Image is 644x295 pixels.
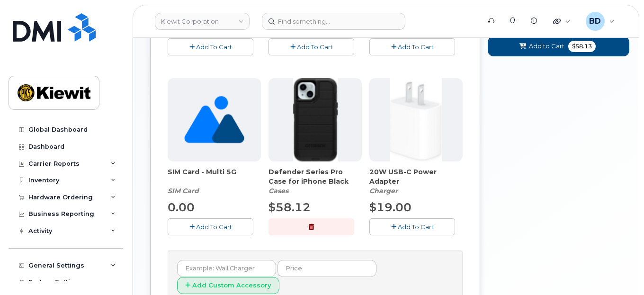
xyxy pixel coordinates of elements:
[268,167,362,186] span: Defender Series Pro Case for iPhone Black
[369,167,463,196] div: 20W USB-C Power Adapter
[268,167,362,196] div: Defender Series Pro Case for iPhone Black
[268,187,288,195] em: Cases
[589,16,601,27] span: BD
[155,13,250,30] a: Kiewit Corporation
[168,200,195,214] span: 0.00
[390,78,442,161] img: apple20w.jpg
[277,260,376,277] input: Price
[546,12,577,31] div: Quicklinks
[488,36,629,56] button: Add to Cart $58.13
[297,43,333,51] span: Add To Cart
[369,218,455,235] button: Add To Cart
[262,13,405,30] input: Find something...
[268,38,354,55] button: Add To Cart
[196,223,232,231] span: Add To Cart
[369,38,455,55] button: Add To Cart
[168,187,199,195] em: SIM Card
[168,218,253,235] button: Add To Cart
[369,167,463,186] span: 20W USB-C Power Adapter
[398,43,434,51] span: Add To Cart
[177,277,279,295] button: Add Custom Accessory
[177,260,276,277] input: Example: Wall Charger
[529,42,564,51] span: Add to Cart
[603,254,637,288] iframe: Messenger Launcher
[369,187,398,195] em: Charger
[293,78,338,161] img: defenderiphone14.png
[184,78,244,161] img: no_image_found-2caef05468ed5679b831cfe6fc140e25e0c280774317ffc20a367ab7fd17291e.png
[268,200,311,214] span: $58.12
[168,167,261,196] div: SIM Card - Multi 5G
[398,223,434,231] span: Add To Cart
[168,38,253,55] button: Add To Cart
[369,200,411,214] span: $19.00
[168,167,261,186] span: SIM Card - Multi 5G
[568,41,596,52] span: $58.13
[579,12,621,31] div: Barbara Dye
[196,43,232,51] span: Add To Cart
